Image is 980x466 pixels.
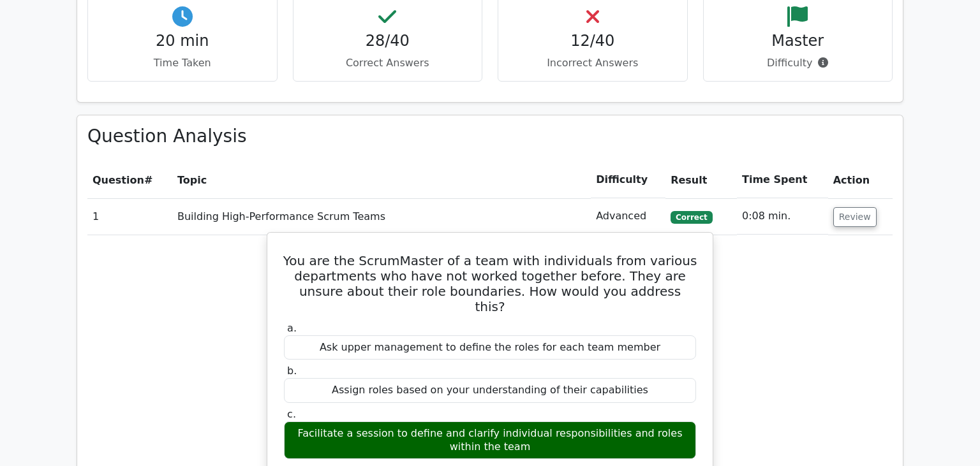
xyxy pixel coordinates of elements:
span: b. [287,365,297,377]
p: Correct Answers [304,55,472,71]
td: 1 [87,198,172,235]
div: Facilitate a session to define and clarify individual responsibilities and roles within the team [284,421,696,460]
h4: Master [714,32,882,50]
th: Result [665,162,737,198]
p: Time Taken [98,55,267,71]
h4: 12/40 [509,32,677,50]
h3: Question Analysis [87,126,893,147]
th: Topic [172,162,591,198]
p: Difficulty [714,55,882,71]
th: # [87,162,172,198]
td: 0:08 min. [737,198,828,235]
div: Assign roles based on your understanding of their capabilities [284,378,696,403]
h5: You are the ScrumMaster of a team with individuals from various departments who have not worked t... [283,253,697,314]
th: Action [828,162,893,198]
td: Building High-Performance Scrum Teams [172,198,591,235]
h4: 28/40 [304,32,472,50]
span: Correct [671,211,712,224]
th: Time Spent [737,162,828,198]
span: a. [287,322,297,334]
td: Advanced [591,198,665,235]
th: Difficulty [591,162,665,198]
h4: 20 min [98,32,267,50]
p: Incorrect Answers [509,55,677,71]
button: Review [833,207,877,227]
div: Ask upper management to define the roles for each team member [284,335,696,360]
span: c. [287,408,296,420]
span: Question [93,174,144,186]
